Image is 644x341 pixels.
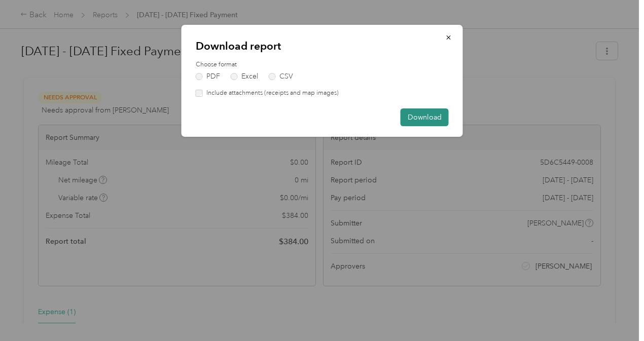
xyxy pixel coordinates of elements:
[203,89,339,98] label: Include attachments (receipts and map images)
[196,73,220,80] label: PDF
[587,284,644,341] iframe: Everlance-gr Chat Button Frame
[401,108,449,126] button: Download
[196,39,449,53] p: Download report
[231,73,258,80] label: Excel
[269,73,293,80] label: CSV
[196,60,449,69] label: Choose format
